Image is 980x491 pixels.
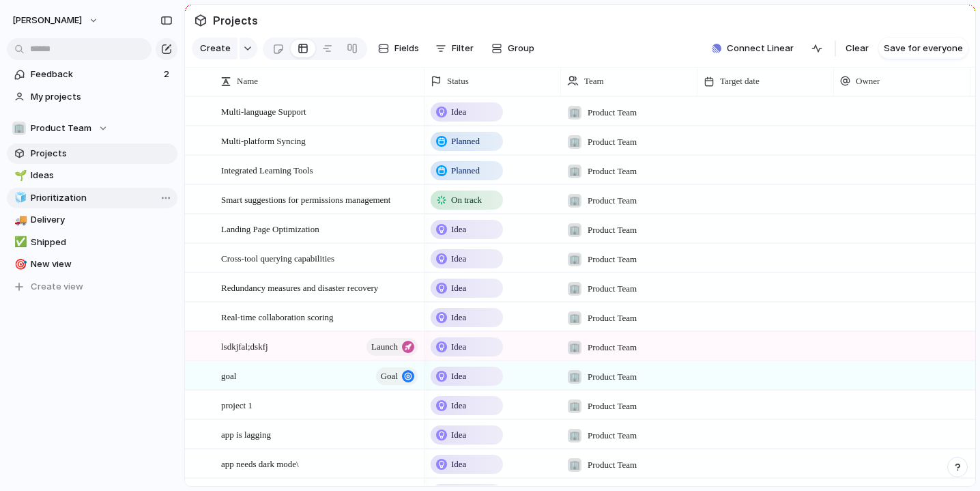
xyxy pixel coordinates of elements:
a: 🚚Delivery [7,210,177,230]
span: Create view [31,280,83,294]
span: Product Team [588,194,637,208]
span: Idea [451,428,466,442]
span: Product Team [588,311,637,325]
span: Product Team [588,399,637,413]
a: Feedback2 [7,64,177,85]
span: launch [371,337,398,356]
div: 🏢 [568,458,581,472]
button: [PERSON_NAME] [6,10,106,31]
button: Create [192,38,237,59]
div: 🌱Ideas [7,165,177,186]
button: Group [485,38,541,59]
div: 🏢 [568,106,581,120]
span: Idea [451,458,466,471]
span: Product Team [588,458,637,472]
span: Idea [451,369,466,383]
div: 🌱 [14,168,24,184]
span: goal [221,367,236,383]
span: 2 [164,68,172,81]
span: Idea [451,340,466,354]
button: Create view [7,277,177,297]
div: 🏢 [568,165,581,178]
span: Idea [451,311,466,324]
span: Product Team [588,282,637,296]
button: 🏢Product Team [7,118,177,139]
span: Projects [210,8,261,33]
span: Smart suggestions for permissions management [221,191,390,207]
span: New view [31,257,173,271]
div: 🏢 [568,223,581,237]
div: 🧊 [14,190,24,206]
span: My projects [31,90,173,104]
button: Fields [373,38,424,59]
span: Idea [451,281,466,295]
span: Team [584,74,604,88]
a: My projects [7,87,177,107]
span: Idea [451,223,466,236]
span: Prioritization [31,191,173,205]
div: 🏢 [568,194,581,208]
span: Name [237,74,258,88]
span: Product Team [31,122,91,135]
div: 🏢 [568,429,581,443]
span: Product Team [588,106,637,120]
button: Clear [840,38,874,59]
button: 🧊 [12,191,26,205]
span: Projects [31,147,173,160]
a: 🎯New view [7,254,177,275]
div: 🏢 [568,135,581,149]
span: Clear [846,42,869,55]
span: Product Team [588,165,637,178]
span: Planned [451,164,480,178]
span: Cross-tool querying capabilities [221,250,334,266]
span: Ideas [31,169,173,182]
a: 🧊Prioritization [7,188,177,208]
span: Goal [381,367,398,386]
span: app needs dark mode\ [221,455,299,471]
span: Idea [451,252,466,266]
button: 🚚 [12,213,26,227]
span: Delivery [31,213,173,227]
span: Idea [451,399,466,412]
span: On track [451,193,482,207]
span: Product Team [588,223,637,237]
span: Product Team [588,370,637,384]
div: 🏢 [12,122,26,135]
a: ✅Shipped [7,232,177,253]
span: Status [447,74,469,88]
div: 🏢 [568,370,581,384]
button: Goal [376,367,418,385]
span: Multi-language Support [221,103,306,119]
button: Save for everyone [878,38,968,59]
span: Real-time collaboration scoring [221,309,334,324]
div: 🎯 [14,257,24,272]
span: lsdkjfal;dskfj [221,338,268,354]
span: Save for everyone [884,42,963,55]
span: Owner [856,74,880,88]
span: Shipped [31,236,173,249]
span: Redundancy measures and disaster recovery [221,279,378,295]
button: ✅ [12,236,26,249]
span: Fields [394,42,419,55]
span: Landing Page Optimization [221,221,319,236]
span: Integrated Learning Tools [221,162,313,178]
span: Idea [451,105,466,119]
span: Product Team [588,341,637,354]
span: Product Team [588,253,637,266]
span: app is lagging [221,426,271,442]
div: ✅ [14,234,24,250]
div: 🏢 [568,311,581,325]
div: 🏢 [568,341,581,354]
div: 🏢 [568,282,581,296]
span: Filter [452,42,474,55]
div: 🚚 [14,212,24,228]
button: 🌱 [12,169,26,182]
span: Create [200,42,231,55]
span: Planned [451,135,480,148]
a: Projects [7,143,177,164]
span: Multi-platform Syncing [221,132,306,148]
button: Filter [430,38,479,59]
